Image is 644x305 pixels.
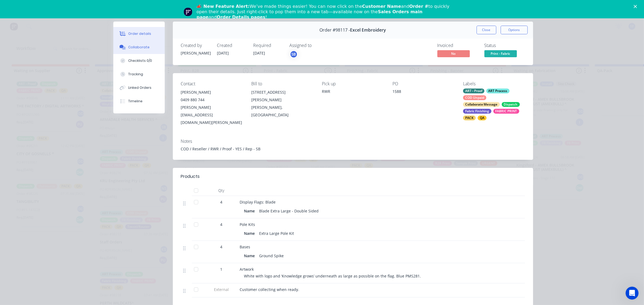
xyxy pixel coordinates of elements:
[220,199,223,205] span: 4
[240,222,255,227] span: Pole Kits
[128,85,151,90] div: Linked Orders
[463,109,491,114] div: Fabric Finishing
[181,173,200,180] div: Products
[217,50,229,56] span: [DATE]
[244,273,421,279] span: White with logo and ‘Knowledge grows’ underneath as large as possible on the flag. Blue PMS281.
[634,5,639,8] div: Close
[181,43,211,48] div: Created by
[290,43,344,48] div: Assigned to
[322,89,384,94] div: RWR
[240,244,250,249] span: Bases
[113,54,165,67] button: Checklists 0/0
[128,99,143,104] div: Timeline
[478,116,487,120] div: QA
[486,89,510,93] div: ART Process
[184,8,192,16] img: Profile image for Team
[477,26,496,34] button: Close
[181,89,243,126] div: [PERSON_NAME]0409 880 744[PERSON_NAME][EMAIL_ADDRESS][DOMAIN_NAME][PERSON_NAME]
[113,67,165,81] button: Tracking
[437,43,478,48] div: Invoiced
[181,96,243,104] div: 0409 880 744
[217,15,265,20] b: Order Details pages
[392,89,454,96] div: 1588
[463,89,484,93] div: ART - Proof
[113,40,165,54] button: Collaborate
[181,89,243,96] div: [PERSON_NAME]
[253,50,265,56] span: [DATE]
[205,185,238,196] div: Qty
[253,43,283,48] div: Required
[493,109,519,114] div: FABRIC PRINT
[320,28,350,33] span: Order #98117 -
[257,207,321,215] div: Blade Extra Large - Double Sided
[197,9,422,20] b: Sales Orders main page
[197,4,250,9] b: 📣 New Feature Alert:
[128,72,143,77] div: Tracking
[463,116,476,120] div: PACK
[251,89,313,119] div: [STREET_ADDRESS][PERSON_NAME][PERSON_NAME], [GEOGRAPHIC_DATA]
[244,252,257,260] div: Name
[322,81,384,86] div: Pick up
[220,222,223,227] span: 4
[290,50,298,58] button: SB
[392,81,454,86] div: PO
[240,287,299,292] span: Customer collecting when ready.
[244,229,257,237] div: Name
[128,45,150,50] div: Collaborate
[484,43,525,48] div: Status
[251,104,313,119] div: [PERSON_NAME], [GEOGRAPHIC_DATA]
[463,81,525,86] div: Labels
[181,81,243,86] div: Contact
[217,43,247,48] div: Created
[362,4,401,9] b: Customer Name
[484,50,517,58] button: Print - Fabric
[113,27,165,40] button: Order details
[220,266,223,272] span: 1
[113,94,165,108] button: Timeline
[251,89,313,104] div: [STREET_ADDRESS][PERSON_NAME]
[181,50,211,56] div: [PERSON_NAME]
[181,139,525,144] div: Notes
[626,287,639,300] iframe: Intercom live chat
[181,104,243,126] div: [PERSON_NAME][EMAIL_ADDRESS][DOMAIN_NAME][PERSON_NAME]
[128,58,152,63] div: Checklists 0/0
[240,199,276,205] span: Display Flags: Blade
[463,102,500,107] div: Collaborate Message
[240,267,254,272] span: Artwork
[484,50,517,57] span: Print - Fabric
[181,146,525,152] div: COD / Reseller / RWR / Proof - YES / Rep - SB
[251,81,313,86] div: Bill to
[502,102,520,107] div: Dispatch
[128,31,151,36] div: Order details
[409,4,428,9] b: Order #
[220,244,223,250] span: 4
[207,287,236,292] span: External
[113,81,165,94] button: Linked Orders
[257,252,286,260] div: Ground Spike
[350,28,386,33] span: Excel Embroidery
[463,95,486,100] div: COD Unpaid
[197,4,452,20] div: We’ve made things easier! You can now click on the and to quickly open their details. Just right-...
[244,207,257,215] div: Name
[437,50,470,57] span: No
[257,229,296,237] div: Extra Large Pole Kit
[501,26,528,34] button: Options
